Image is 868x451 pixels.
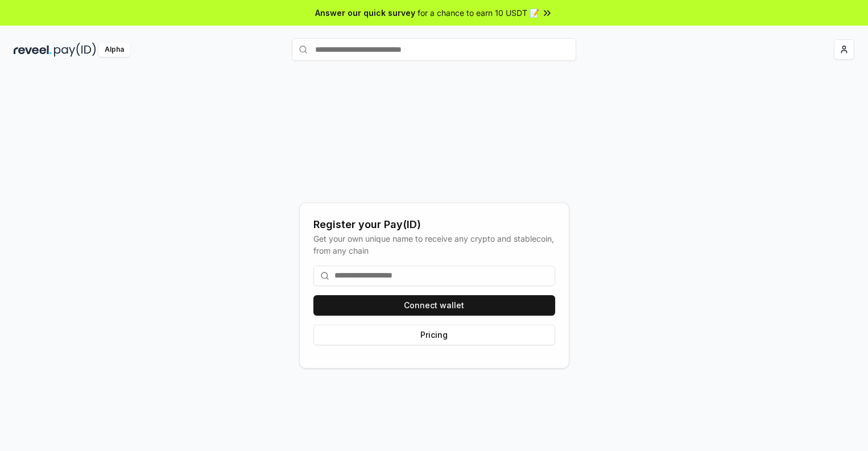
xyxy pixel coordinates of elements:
img: pay_id [54,43,96,57]
img: reveel_dark [14,43,52,57]
span: Answer our quick survey [315,7,415,19]
button: Connect wallet [313,295,555,316]
button: Pricing [313,325,555,345]
div: Alpha [98,43,130,57]
div: Get your own unique name to receive any crypto and stablecoin, from any chain [313,233,555,256]
span: for a chance to earn 10 USDT 📝 [418,7,539,19]
div: Register your Pay(ID) [313,217,555,233]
